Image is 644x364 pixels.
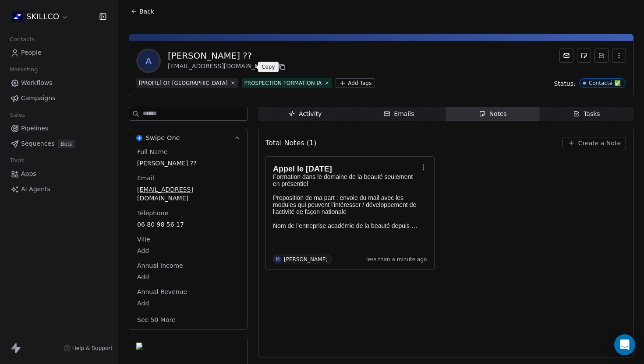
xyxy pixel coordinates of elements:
[137,220,239,229] span: 06 80 98 56 17
[139,79,228,87] div: [PROFIL] OF [GEOGRAPHIC_DATA]
[273,194,418,215] p: Proposition de ma part : envoie du mail avec les modules qui peuvent l'intéresser / développement...
[21,94,55,103] span: Campaigns
[137,159,239,168] span: [PERSON_NAME] ??
[589,80,621,86] div: Contacté ✅
[276,256,280,263] div: M
[21,78,53,87] span: Workflows
[168,62,287,72] div: [EMAIL_ADDRESS][DOMAIN_NAME]
[7,182,111,196] a: AI Agents
[7,121,111,136] a: Pipelines
[288,109,322,119] div: Activity
[58,140,75,148] span: Beta
[6,154,28,167] span: Tools
[7,136,111,151] a: SequencesBeta
[137,299,239,308] span: Add
[273,173,418,187] p: Formation dans le domaine de la beauté seulement en présentiel
[129,128,247,147] button: Swipe OneSwipe One
[273,222,418,229] p: Nom de l’entreprise académie de la beauté depuis 2017
[21,185,50,194] span: AI Agents
[265,138,316,148] span: Total Notes (1)
[168,49,287,62] div: [PERSON_NAME] ??
[578,139,621,147] span: Create a Note
[64,345,113,352] a: Help & Support
[21,169,36,178] span: Apps
[573,109,600,119] div: Tasks
[262,63,275,70] p: Copy
[284,256,328,262] div: [PERSON_NAME]
[7,167,111,181] a: Apps
[137,185,239,203] span: [EMAIL_ADDRESS][DOMAIN_NAME]
[135,235,152,244] span: Ville
[336,78,375,88] button: Add Tags
[135,147,170,156] span: Full Name
[139,7,154,16] span: Back
[26,11,59,22] span: SKILLCO
[383,109,414,119] div: Emails
[137,246,239,255] span: Add
[132,312,181,328] button: See 50 More
[563,137,626,149] button: Create a Note
[7,91,111,105] a: Campaigns
[7,45,111,60] a: People
[7,76,111,90] a: Workflows
[135,261,185,270] span: Annual Income
[614,334,635,355] div: Open Intercom Messenger
[138,50,159,71] span: A
[137,273,239,281] span: Add
[11,9,70,24] button: SKILLCO
[135,209,170,217] span: Téléphone
[554,79,575,88] span: Status:
[366,256,427,263] span: less than a minute ago
[146,133,180,142] span: Swipe One
[21,139,54,148] span: Sequences
[273,164,418,173] h1: Appel le [DATE]
[21,48,42,57] span: People
[21,124,48,133] span: Pipelines
[72,345,113,352] span: Help & Support
[6,33,39,46] span: Contacts
[125,3,159,19] button: Back
[6,108,29,122] span: Sales
[12,11,23,22] img: Skillco%20logo%20icon%20(2).png
[135,287,189,296] span: Annual Revenue
[244,79,322,87] div: PROSPECTION FORMATION IA
[136,135,142,141] img: Swipe One
[135,174,156,182] span: Email
[6,63,42,76] span: Marketing
[129,147,247,329] div: Swipe OneSwipe One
